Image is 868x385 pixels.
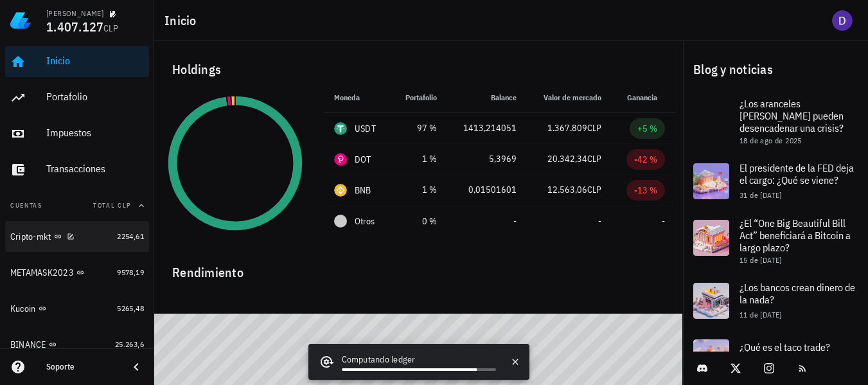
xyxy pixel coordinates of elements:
[740,281,855,306] span: ¿Los bancos crean dinero de la nada?
[355,122,376,135] div: USDT
[162,49,675,90] div: Holdings
[5,46,149,77] a: Inicio
[5,257,149,288] a: METAMASK2023 9578,19
[634,153,657,166] div: -42 %
[342,353,496,368] div: Computando ledger
[115,339,144,349] span: 25.263,6
[740,341,830,354] span: ¿Qué es el taco trade?
[457,121,517,135] div: 1413,214051
[355,184,371,197] div: BNB
[117,267,144,277] span: 9578,19
[637,122,657,135] div: +5 %
[457,152,517,166] div: 5,3969
[634,184,657,197] div: -13 %
[683,210,868,273] a: ¿El “One Big Beautiful Bill Act” beneficiará a Bitcoin a largo plazo? 15 de [DATE]
[683,90,868,153] a: ¿Los aranceles [PERSON_NAME] pueden desencadenar una crisis? 18 de ago de 2025
[662,215,665,227] span: -
[10,231,51,242] div: Cripto-mkt
[117,303,144,313] span: 5265,48
[46,55,144,67] div: Inicio
[46,91,144,103] div: Portafolio
[683,153,868,210] a: El presidente de la FED deja el cargo: ¿Qué se viene? 31 de [DATE]
[402,152,437,166] div: 1 %
[683,49,868,90] div: Blog y noticias
[587,153,601,165] span: CLP
[447,82,527,113] th: Balance
[457,183,517,197] div: 0,01501601
[46,163,144,175] div: Transacciones
[627,93,665,102] span: Ganancia
[10,10,31,31] img: LedgiFi
[832,10,853,31] div: avatar
[740,255,782,265] span: 15 de [DATE]
[117,231,144,241] span: 2254,61
[740,217,851,254] span: ¿El “One Big Beautiful Bill Act” beneficiará a Bitcoin a largo plazo?
[5,118,149,149] a: Impuestos
[740,136,802,145] span: 18 de ago de 2025
[740,310,782,319] span: 11 de [DATE]
[46,362,118,372] div: Soporte
[103,22,118,34] span: CLP
[334,122,347,135] div: USDT-icon
[402,215,437,228] div: 0 %
[683,273,868,329] a: ¿Los bancos crean dinero de la nada? 11 de [DATE]
[547,184,587,195] span: 12.563,06
[355,215,375,228] span: Otros
[587,122,601,134] span: CLP
[164,10,202,31] h1: Inicio
[46,127,144,139] div: Impuestos
[5,221,149,252] a: Cripto-mkt 2254,61
[93,201,131,210] span: Total CLP
[402,183,437,197] div: 1 %
[334,153,347,166] div: DOT-icon
[391,82,447,113] th: Portafolio
[324,82,391,113] th: Moneda
[5,329,149,360] a: BINANCE 25.263,6
[10,339,46,350] div: BINANCE
[334,184,347,197] div: BNB-icon
[547,122,587,134] span: 1.367.809
[740,190,782,200] span: 31 de [DATE]
[46,8,103,19] div: [PERSON_NAME]
[355,153,371,166] div: DOT
[740,97,844,134] span: ¿Los aranceles [PERSON_NAME] pueden desencadenar una crisis?
[10,303,36,314] div: Kucoin
[5,154,149,185] a: Transacciones
[5,293,149,324] a: Kucoin 5265,48
[5,190,149,221] button: CuentasTotal CLP
[587,184,601,195] span: CLP
[402,121,437,135] div: 97 %
[598,215,601,227] span: -
[162,252,675,283] div: Rendimiento
[513,215,517,227] span: -
[46,18,103,35] span: 1.407.127
[5,82,149,113] a: Portafolio
[527,82,612,113] th: Valor de mercado
[547,153,587,165] span: 20.342,34
[10,267,74,278] div: METAMASK2023
[740,161,854,186] span: El presidente de la FED deja el cargo: ¿Qué se viene?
